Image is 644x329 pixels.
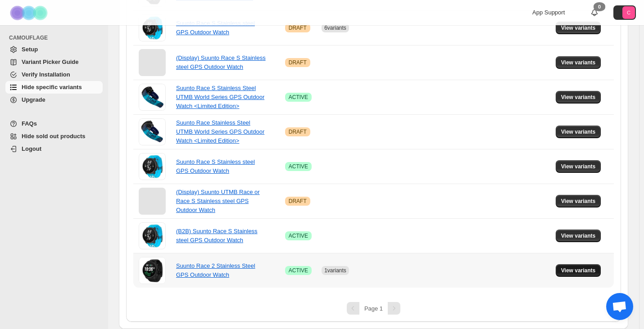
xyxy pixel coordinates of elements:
span: ACTIVE [289,267,308,274]
span: Avatar with initials C [622,6,635,19]
span: View variants [561,128,596,135]
button: View variants [556,56,601,69]
span: FAQs [22,120,37,127]
span: Variant Picker Guide [22,59,78,65]
span: CAMOUFLAGE [9,34,104,41]
a: Suunto Race 2 Stainless Steel GPS Outdoor Watch [176,262,255,278]
a: Logout [5,143,103,155]
span: View variants [561,232,596,239]
a: Variant Picker Guide [5,56,103,68]
div: 打開聊天 [606,293,633,320]
span: App Support [532,9,565,16]
a: Hide sold out products [5,130,103,143]
a: Upgrade [5,94,103,106]
span: Upgrade [22,96,45,103]
button: View variants [556,230,601,242]
button: View variants [556,22,601,34]
button: Avatar with initials C [613,5,636,20]
span: Verify Installation [22,71,70,78]
a: Suunto Race S Stainless steel GPS Outdoor Watch [176,158,255,174]
a: FAQs [5,117,103,130]
span: Page 1 [364,305,383,312]
nav: Pagination [133,302,614,315]
span: Hide specific variants [22,84,82,90]
img: Suunto Race 2 Stainless Steel GPS Outdoor Watch [139,257,166,284]
img: (B2B) Suunto Race S Stainless steel GPS Outdoor Watch [139,222,166,249]
button: View variants [556,126,601,138]
span: Setup [22,46,38,53]
span: Logout [22,145,41,152]
a: 0 [590,8,599,17]
span: DRAFT [289,59,307,66]
img: Suunto Race S Stainless steel GPS Outdoor Watch [139,153,166,180]
a: (Display) Suunto Race S Stainless steel GPS Outdoor Watch [176,54,266,70]
span: ACTIVE [289,232,308,239]
img: Suunto Race Stainless Steel UTMB World Series GPS Outdoor Watch <Limited Edition> [139,118,166,145]
span: ACTIVE [289,163,308,170]
span: View variants [561,267,596,274]
span: DRAFT [289,128,307,135]
img: Suunto Race S Stainless Steel UTMB World Series GPS Outdoor Watch <Limited Edition> [139,84,166,111]
button: View variants [556,264,601,277]
a: Verify Installation [5,68,103,81]
button: View variants [556,160,601,173]
a: Suunto Race S Stainless Steel UTMB World Series GPS Outdoor Watch <Limited Edition> [176,85,264,109]
a: Hide specific variants [5,81,103,94]
span: DRAFT [289,198,307,205]
span: View variants [561,163,596,170]
div: 0 [594,2,605,11]
a: (Display) Suunto UTMB Race or Race S Stainless steel GPS Outdoor Watch [176,189,260,213]
span: View variants [561,59,596,66]
span: View variants [561,24,596,32]
span: ACTIVE [289,94,308,101]
img: Camouflage [7,0,52,25]
span: Hide sold out products [22,133,86,140]
text: C [627,10,630,15]
a: Suunto Race Stainless Steel UTMB World Series GPS Outdoor Watch <Limited Edition> [176,119,264,144]
a: Setup [5,43,103,56]
span: View variants [561,94,596,101]
span: 1 variants [324,267,346,274]
button: View variants [556,91,601,104]
span: View variants [561,198,596,205]
span: DRAFT [289,24,307,32]
button: View variants [556,195,601,207]
a: (B2B) Suunto Race S Stainless steel GPS Outdoor Watch [176,228,258,243]
span: 6 variants [324,25,346,31]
